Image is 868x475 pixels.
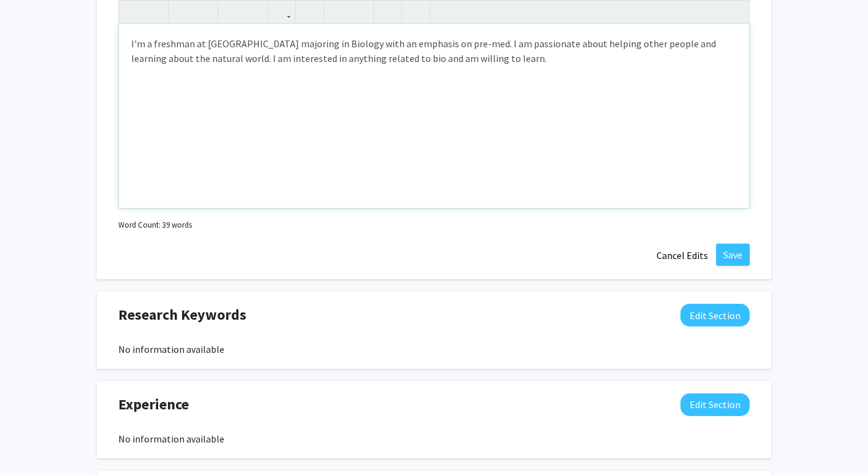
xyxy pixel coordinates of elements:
[172,1,193,22] button: Strong (Ctrl + B)
[243,1,264,22] button: Subscript
[327,1,349,22] button: Unordered list
[649,244,716,267] button: Cancel Edits
[193,1,215,22] button: Emphasis (Ctrl + I)
[725,1,746,22] button: Fullscreen
[118,304,246,326] span: Research Keywords
[377,1,398,22] button: Remove format
[271,1,292,22] button: Link
[716,244,750,266] button: Save
[405,1,427,22] button: Insert horizontal rule
[118,219,192,231] small: Word Count: 39 words
[680,393,750,416] button: Edit Experience
[122,1,143,22] button: Undo (Ctrl + Z)
[299,1,321,22] button: Insert Image
[118,393,189,415] span: Experience
[119,24,749,208] div: Note to users with screen readers: Please deactivate our accessibility plugin for this page as it...
[118,431,750,446] div: No information available
[221,1,243,22] button: Superscript
[143,1,165,22] button: Redo (Ctrl + Y)
[9,420,52,466] iframe: Chat
[349,1,370,22] button: Ordered list
[680,304,750,326] button: Edit Research Keywords
[118,342,750,357] div: No information available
